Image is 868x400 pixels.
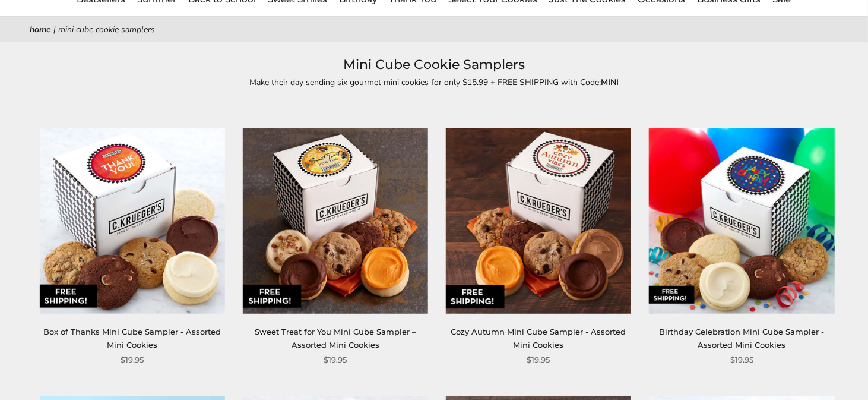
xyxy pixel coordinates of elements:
[43,327,221,349] a: Box of Thanks Mini Cube Sampler - Assorted Mini Cookies
[451,327,626,349] a: Cozy Autumn Mini Cube Sampler - Assorted Mini Cookies
[47,54,821,75] h1: Mini Cube Cookie Samplers
[161,75,707,89] p: Make their day sending six gourmet mini cookies for only $15.99 + FREE SHIPPING with Code:
[324,354,347,366] span: $19.95
[255,327,416,349] a: Sweet Treat for You Mini Cube Sampler – Assorted Mini Cookies
[121,354,144,366] span: $19.95
[659,327,824,349] a: Birthday Celebration Mini Cube Sampler - Assorted Mini Cookies
[730,354,753,366] span: $19.95
[527,354,550,366] span: $19.95
[40,128,225,314] img: Box of Thanks Mini Cube Sampler - Assorted Mini Cookies
[30,24,51,35] a: Home
[649,128,834,314] img: Birthday Celebration Mini Cube Sampler - Assorted Mini Cookies
[446,128,631,314] img: Cozy Autumn Mini Cube Sampler - Assorted Mini Cookies
[53,24,56,35] span: |
[30,23,838,36] nav: breadcrumbs
[601,77,619,88] strong: MINI
[243,128,428,314] img: Sweet Treat for You Mini Cube Sampler – Assorted Mini Cookies
[58,24,155,35] span: Mini Cube Cookie Samplers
